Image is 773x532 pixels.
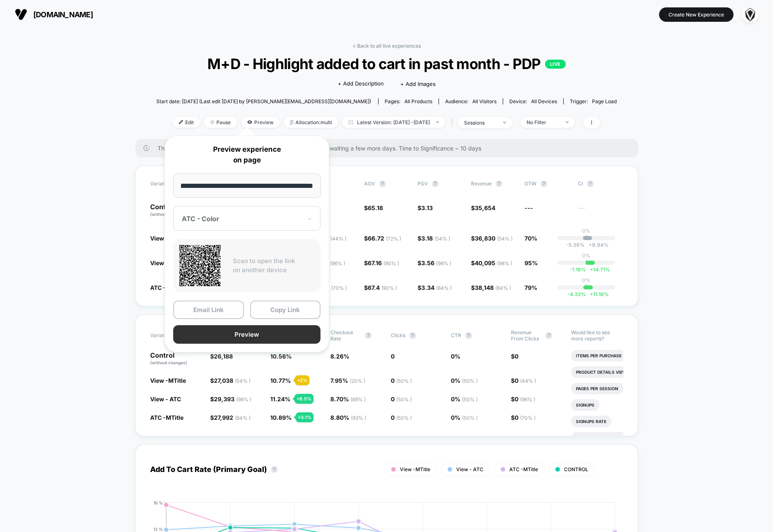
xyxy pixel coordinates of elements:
li: Signups [571,399,599,411]
span: + Add Description [338,80,384,88]
span: 3.34 [421,284,452,291]
span: 27,038 [214,377,251,384]
span: ( 98 % ) [436,260,451,266]
button: ? [496,180,502,187]
span: 70% [525,235,537,242]
img: end [436,121,439,123]
span: ATC -MTitle [150,284,183,291]
div: + 6.5 % [295,394,313,404]
span: $ [511,377,536,384]
span: $ [471,284,511,291]
span: 9.94 % [585,242,608,248]
span: 0 [515,377,536,384]
span: View -MTitle [400,466,430,472]
span: $ [364,259,399,266]
span: ( 70 % ) [331,285,347,291]
span: ( 44 % ) [330,236,346,242]
span: 0 [391,396,412,402]
span: 0 [391,414,412,421]
span: ( 72 % ) [386,236,401,242]
span: 0 % [451,396,478,402]
span: 36,830 [475,235,513,242]
p: LIVE [545,60,566,69]
span: 10.77 % [270,377,291,384]
span: ( 98 % ) [497,260,512,266]
span: ( 50 % ) [396,396,412,402]
span: $ [418,259,451,266]
span: 0 [515,353,518,360]
span: -5.36 % [566,242,585,248]
span: Pause [204,117,237,128]
span: 0 % [451,353,460,360]
span: 29,393 [214,396,251,402]
span: Variation [150,180,195,187]
li: Product Details Views Rate [571,366,646,378]
img: ppic [742,7,758,23]
span: all products [404,98,432,104]
p: Scan to open the link on another device [233,257,314,275]
span: Clicks [391,332,405,338]
span: CTR [451,332,461,338]
span: 0 [391,377,412,384]
span: ( 84 % ) [235,415,251,421]
span: + [590,291,593,297]
img: Visually logo [15,8,27,21]
li: Signups Rate [571,416,611,427]
span: 65.18 [368,204,383,211]
span: 11.16 % [586,291,609,297]
span: Latest Version: [DATE] - [DATE] [342,117,445,128]
button: ? [432,180,439,187]
span: $ [418,235,450,242]
img: rebalance [290,120,293,125]
span: 0 [515,396,535,402]
span: 27,992 [214,414,251,421]
span: $ [471,259,512,266]
span: (without changes) [150,360,187,365]
span: [DOMAIN_NAME] [33,10,93,19]
span: ( 54 % ) [434,236,450,242]
p: Control [150,352,202,366]
img: edit [179,120,183,124]
div: + 2 % [295,375,309,385]
span: 67.16 [368,259,399,266]
span: ( 70 % ) [520,415,536,421]
span: $ [471,235,513,242]
span: (without changes) [150,212,187,217]
span: ( 90 % ) [383,260,399,266]
div: Trigger: [570,98,617,104]
span: Checkout Rate [330,329,361,342]
span: $ [364,235,401,242]
span: ATC -MTitle [509,466,538,472]
span: Revenue From Clicks [511,329,541,342]
div: + 3.1 % [296,412,313,422]
span: ( 44 % ) [520,378,536,384]
span: 3.18 [421,235,450,242]
span: + Add Images [400,81,436,87]
li: Avg Session Duration [571,432,632,444]
span: $ [511,414,536,421]
span: 79% [525,284,537,291]
span: ( 90 % ) [381,285,397,291]
span: 3.56 [421,259,451,266]
button: ppic [740,6,761,23]
span: --- [525,204,533,211]
span: ( 84 % ) [436,285,452,291]
button: ? [587,180,594,187]
button: Preview [173,325,320,344]
span: $ [210,414,251,421]
li: Items Per Purchase [571,350,627,361]
img: end [503,122,506,123]
a: < Back to all live experiences [353,43,421,49]
span: ( 54 % ) [235,378,251,384]
span: $ [210,396,251,402]
p: 0% [582,277,590,283]
span: 7.95 % [330,377,365,384]
span: ( 20 % ) [350,378,365,384]
span: 11.24 % [270,396,290,402]
p: 0% [582,228,590,234]
p: | [585,283,587,289]
span: 4.77 % [311,235,346,242]
span: $ [511,353,518,360]
span: $ [471,204,495,211]
span: -1.18 % [570,266,586,273]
